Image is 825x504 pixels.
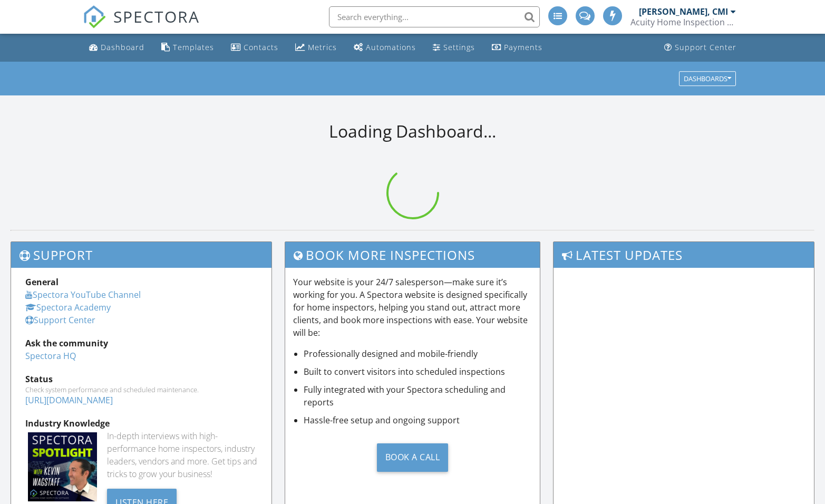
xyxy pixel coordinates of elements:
div: Support Center [675,42,736,52]
button: Dashboards [679,71,736,86]
div: Automations [366,42,416,52]
div: Ask the community [25,337,257,350]
div: Dashboards [684,75,731,82]
div: Metrics [308,42,337,52]
h3: Book More Inspections [285,242,539,268]
a: Contacts [227,38,283,57]
strong: General [25,276,59,288]
div: Industry Knowledge [25,417,257,430]
h3: Support [11,242,271,268]
a: Spectora Academy [25,302,111,313]
a: Spectora YouTube Channel [25,289,141,301]
img: Spectoraspolightmain [28,432,97,501]
h3: Latest Updates [554,242,814,268]
li: Hassle-free setup and ongoing support [304,414,531,427]
div: Dashboard [101,42,144,52]
p: Your website is your 24/7 salesperson—make sure it’s working for you. A Spectora website is desig... [293,276,531,339]
a: Support Center [25,314,95,326]
a: Book a Call [293,435,531,480]
a: [URL][DOMAIN_NAME] [25,394,113,406]
li: Fully integrated with your Spectora scheduling and reports [304,383,531,409]
a: Spectora HQ [25,350,76,362]
li: Professionally designed and mobile-friendly [304,347,531,360]
li: Built to convert visitors into scheduled inspections [304,365,531,378]
div: Acuity Home Inspection Services [630,17,736,27]
a: Automations (Advanced) [350,38,420,57]
div: Templates [173,42,214,52]
div: Settings [443,42,475,52]
input: Search everything... [329,6,540,27]
img: The Best Home Inspection Software - Spectora [83,5,106,28]
div: Book a Call [377,443,449,472]
div: Status [25,373,257,385]
span: SPECTORA [113,5,200,27]
div: In-depth interviews with high-performance home inspectors, industry leaders, vendors and more. Ge... [107,430,258,480]
a: SPECTORA [83,14,200,36]
a: Dashboard [85,38,149,57]
a: Templates [157,38,218,57]
a: Metrics [291,38,341,57]
div: Contacts [244,42,278,52]
a: Settings [429,38,479,57]
a: Payments [488,38,547,57]
a: Support Center [660,38,741,57]
div: Payments [504,42,542,52]
div: Check system performance and scheduled maintenance. [25,385,257,394]
div: [PERSON_NAME], CMI [639,6,728,17]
